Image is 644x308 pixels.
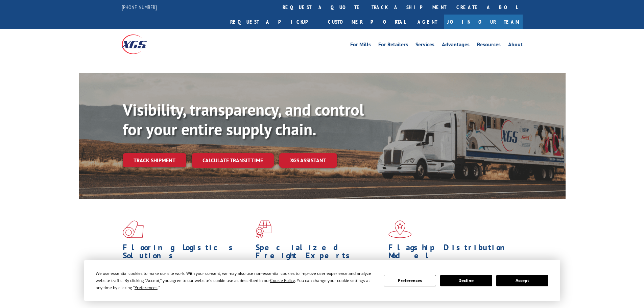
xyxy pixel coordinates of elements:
[477,42,501,49] a: Resources
[123,243,251,263] h1: Flooring Logistics Solutions
[135,285,158,290] span: Preferences
[323,15,411,29] a: Customer Portal
[508,42,523,49] a: About
[350,42,371,49] a: For Mills
[225,15,323,29] a: Request a pickup
[123,99,364,140] b: Visibility, transparency, and control for your entire supply chain.
[270,278,295,283] span: Cookie Policy
[256,243,383,263] h1: Specialized Freight Experts
[256,220,271,238] img: xgs-icon-focused-on-flooring-red
[96,270,376,291] div: We use essential cookies to make our site work. With your consent, we may also use non-essential ...
[440,275,492,286] button: Decline
[388,243,516,263] h1: Flagship Distribution Model
[122,4,157,10] a: [PHONE_NUMBER]
[388,220,412,238] img: xgs-icon-flagship-distribution-model-red
[442,42,470,49] a: Advantages
[123,220,144,238] img: xgs-icon-total-supply-chain-intelligence-red
[123,153,186,167] a: Track shipment
[496,275,548,286] button: Accept
[444,15,523,29] a: Join Our Team
[84,260,560,301] div: Cookie Consent Prompt
[415,42,434,49] a: Services
[384,275,436,286] button: Preferences
[411,15,444,29] a: Agent
[192,153,274,168] a: Calculate transit time
[279,153,337,168] a: XGS ASSISTANT
[378,42,408,49] a: For Retailers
